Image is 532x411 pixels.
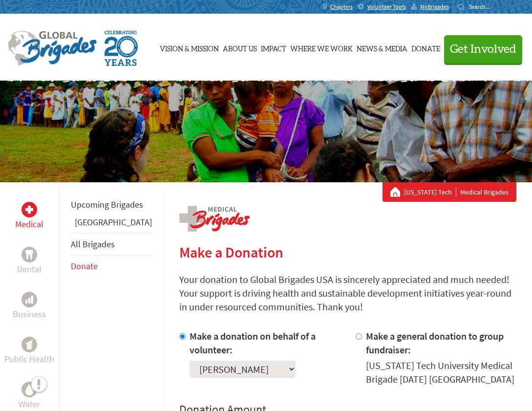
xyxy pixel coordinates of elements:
span: Volunteer Tools [367,3,406,11]
img: Global Brigades Celebrating 20 Years [105,31,138,66]
span: Chapters [330,3,353,11]
a: [GEOGRAPHIC_DATA] [75,216,152,228]
div: Medical Brigades [390,187,509,197]
p: Dental [17,262,42,276]
a: Vision & Mission [160,23,219,72]
a: WaterWater [19,382,40,411]
a: Donate [71,260,98,272]
p: Your donation to Global Brigades USA is sincerely appreciated and much needed! Your support is dr... [179,273,516,314]
div: Public Health [21,337,37,352]
a: Upcoming Brigades [71,199,143,210]
label: Make a general donation to group fundraiser: [366,330,504,356]
a: Where We Work [290,23,353,72]
li: All Brigades [71,233,152,256]
div: Water [21,382,37,397]
input: Search... [469,3,497,10]
a: Donate [411,23,440,72]
span: Get Involved [450,43,516,55]
div: Business [21,292,37,307]
label: Make a donation on behalf of a volunteer: [190,330,316,356]
a: MedicalMedical [15,202,43,231]
a: All Brigades [71,238,115,250]
img: Public Health [25,340,33,349]
img: Global Brigades Logo [8,31,97,66]
img: logo-medical.png [179,206,250,232]
img: Business [25,296,33,303]
img: Water [25,384,33,395]
a: [US_STATE] Tech [404,187,456,197]
p: Medical [15,217,43,231]
div: Medical [21,202,37,217]
a: DentalDental [17,247,42,276]
p: Water [19,397,40,411]
img: Medical [25,206,33,214]
h2: Make a Donation [179,243,516,261]
a: Impact [261,23,286,72]
a: Public HealthPublic Health [4,337,54,366]
a: News & Media [357,23,407,72]
a: BusinessBusiness [13,292,46,321]
li: Donate [71,256,152,277]
p: Public Health [4,352,54,366]
p: Business [13,307,46,321]
div: [US_STATE] Tech University Medical Brigade [DATE] [GEOGRAPHIC_DATA] [366,359,516,386]
span: MyBrigades [420,3,449,11]
img: Dental [25,250,33,259]
button: Get Involved [444,35,522,63]
li: Ghana [71,216,152,233]
div: Dental [21,247,37,262]
a: About Us [223,23,257,72]
li: Upcoming Brigades [71,194,152,216]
